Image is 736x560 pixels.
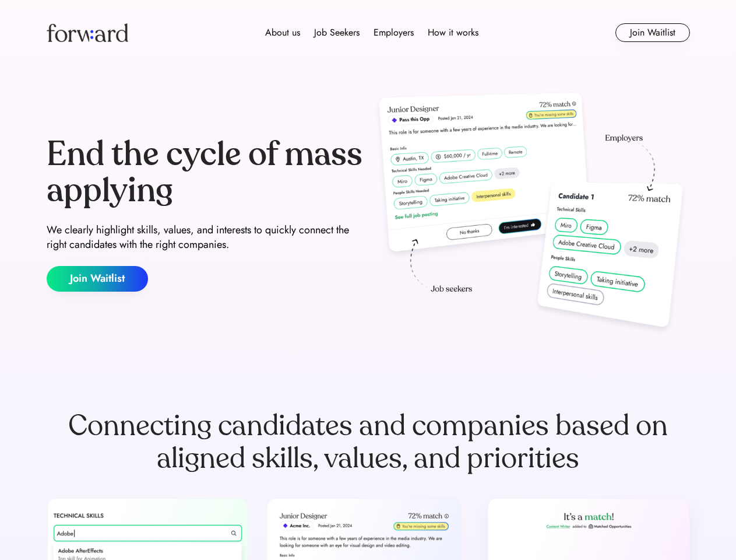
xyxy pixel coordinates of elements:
div: How it works [428,26,478,40]
div: Employers [374,26,414,40]
button: Join Waitlist [615,23,690,42]
div: We clearly highlight skills, values, and interests to quickly connect the right candidates with t... [47,223,364,252]
button: Join Waitlist [47,266,148,292]
div: Job Seekers [314,26,360,40]
img: hero-image.png [373,89,690,339]
div: About us [265,26,300,40]
div: Connecting candidates and companies based on aligned skills, values, and priorities [47,409,690,475]
img: Forward logo [47,23,128,42]
div: End the cycle of mass applying [47,136,364,208]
